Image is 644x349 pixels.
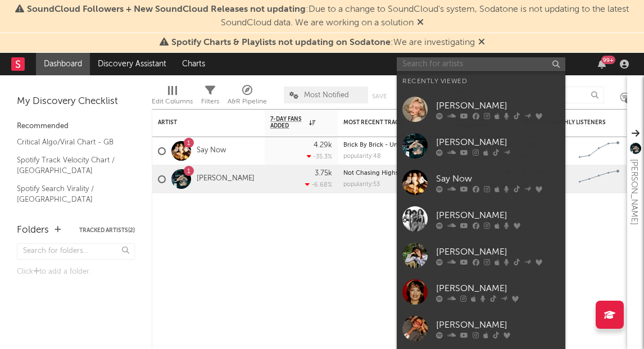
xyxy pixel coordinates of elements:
a: Say Now [397,164,565,201]
a: [PERSON_NAME] [397,274,565,310]
button: 99+ [598,60,606,69]
a: Charts [174,53,213,75]
button: Save [372,93,387,99]
div: [PERSON_NAME] [436,318,560,332]
a: Not Chasing Highs [343,170,398,176]
div: Recently Viewed [402,75,560,88]
a: Dashboard [36,53,90,75]
div: Say Now [436,172,560,185]
svg: Chart title [574,165,624,193]
span: Spotify Charts & Playlists not updating on Sodatone [171,38,391,47]
span: SoundCloud Followers + New SoundCloud Releases not updating [27,5,306,14]
a: Discovery Assistant [90,53,174,75]
svg: Chart title [574,137,624,165]
div: Spotify Monthly Listeners [523,119,607,126]
div: [PERSON_NAME] [436,245,560,259]
div: Not Chasing Highs [343,170,445,176]
div: [PERSON_NAME] [436,282,560,295]
div: -6.68 % [305,181,332,188]
a: Critical Algo/Viral Chart - GB [17,136,124,148]
a: [PERSON_NAME] [397,91,565,128]
a: [PERSON_NAME] [197,174,255,184]
span: Dismiss [417,19,424,28]
span: : We are investigating [171,38,475,47]
a: [PERSON_NAME] [397,201,565,237]
div: Recommended [17,120,135,133]
div: Edit Columns [152,81,193,114]
div: Filters [201,81,219,114]
div: Folders [17,224,49,237]
div: [PERSON_NAME] [436,135,560,149]
input: Search for folders... [17,243,135,260]
a: [PERSON_NAME] [397,128,565,164]
span: 7-Day Fans Added [270,116,306,129]
div: 3.75k [315,170,332,177]
div: A&R Pipeline [228,95,267,108]
span: : Due to a change to SoundCloud's system, Sodatone is not updating to the latest SoundCloud data.... [27,5,629,28]
div: [PERSON_NAME] [627,159,641,225]
a: Say Now [197,146,226,156]
div: 4.29k [314,142,332,149]
a: Spotify Search Virality / [GEOGRAPHIC_DATA] [17,183,124,206]
div: My Discovery Checklist [17,95,135,108]
div: 99 + [601,56,615,64]
div: Filters [201,95,219,108]
div: Click to add a folder. [17,265,135,279]
button: Tracked Artists(2) [79,228,135,233]
div: popularity: 53 [343,182,380,188]
div: -35.3 % [307,153,332,160]
div: [PERSON_NAME] [436,209,560,222]
a: [PERSON_NAME] [397,237,565,274]
a: Brick By Brick - Unplugged [343,142,423,148]
a: [PERSON_NAME] [397,310,565,347]
a: Spotify Track Velocity Chart / [GEOGRAPHIC_DATA] [17,154,124,177]
div: Artist [158,119,242,126]
div: popularity: 48 [343,153,381,160]
span: Most Notified [304,92,349,99]
span: Dismiss [478,38,485,47]
div: Edit Columns [152,95,193,108]
div: Most Recent Track [343,119,428,126]
div: [PERSON_NAME] [436,99,560,112]
input: Search for artists [397,57,565,71]
div: Brick By Brick - Unplugged [343,142,445,148]
div: A&R Pipeline [228,81,267,114]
